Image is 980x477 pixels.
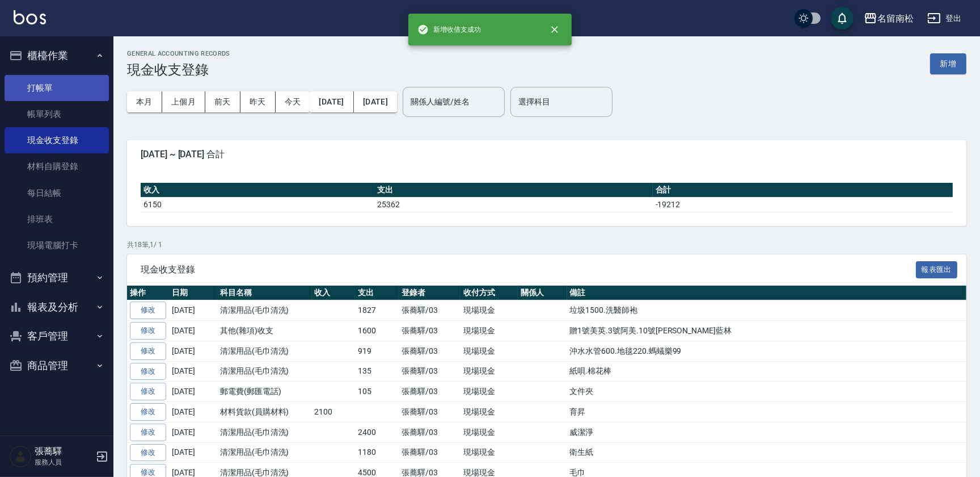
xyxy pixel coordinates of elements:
[567,422,966,442] td: 威潔淨
[130,302,166,319] a: 修改
[653,183,953,198] th: 合計
[169,361,217,382] td: [DATE]
[355,286,399,300] th: 支出
[399,402,461,422] td: 張蕎驛/03
[355,321,399,341] td: 1600
[461,300,518,321] td: 現場現金
[923,8,966,29] button: 登出
[567,341,966,361] td: 沖水水管600.地毯220.螞蟻樂99
[130,424,166,441] a: 修改
[169,422,217,442] td: [DATE]
[127,240,966,250] p: 共 18 筆, 1 / 1
[916,261,958,279] button: 報表匯出
[127,91,162,112] button: 本月
[169,402,217,422] td: [DATE]
[9,445,32,468] img: Person
[141,264,916,275] span: 現金收支登錄
[217,402,312,422] td: 材料貨款(員購材料)
[567,300,966,321] td: 垃圾1500.洗醫師袍
[859,7,918,30] button: 名留南松
[5,153,109,179] a: 材料自購登錄
[877,11,914,26] div: 名留南松
[355,341,399,361] td: 919
[130,403,166,421] a: 修改
[217,286,312,300] th: 科目名稱
[930,53,966,74] button: 新增
[240,91,276,112] button: 昨天
[355,361,399,382] td: 135
[461,341,518,361] td: 現場現金
[5,263,109,292] button: 預約管理
[461,321,518,341] td: 現場現金
[127,286,169,300] th: 操作
[461,361,518,382] td: 現場現金
[399,442,461,463] td: 張蕎驛/03
[355,422,399,442] td: 2400
[399,422,461,442] td: 張蕎驛/03
[5,41,109,70] button: 櫃檯作業
[130,342,166,360] a: 修改
[567,286,966,300] th: 備註
[567,361,966,382] td: 紙唄.棉花棒
[169,442,217,463] td: [DATE]
[461,286,518,300] th: 收付方式
[141,197,374,212] td: 6150
[127,50,230,57] h2: GENERAL ACCOUNTING RECORDS
[217,442,312,463] td: 清潔用品(毛巾清洗)
[355,300,399,321] td: 1827
[130,444,166,462] a: 修改
[399,321,461,341] td: 張蕎驛/03
[130,322,166,340] a: 修改
[831,7,854,30] button: save
[169,300,217,321] td: [DATE]
[217,422,312,442] td: 清潔用品(毛巾清洗)
[354,91,397,112] button: [DATE]
[374,197,653,212] td: 25362
[310,91,353,112] button: [DATE]
[916,263,958,274] a: 報表匯出
[5,180,109,206] a: 每日結帳
[35,457,92,467] p: 服務人員
[653,197,953,212] td: -19212
[217,382,312,402] td: 郵電費(郵匯電話)
[461,402,518,422] td: 現場現金
[542,17,567,42] button: close
[461,382,518,402] td: 現場現金
[567,402,966,422] td: 育昇
[169,382,217,402] td: [DATE]
[567,442,966,463] td: 衛生紙
[567,321,966,341] td: 贈1號美英.3號阿美.10號[PERSON_NAME]藍林
[399,382,461,402] td: 張蕎驛/03
[169,321,217,341] td: [DATE]
[130,363,166,380] a: 修改
[399,361,461,382] td: 張蕎驛/03
[5,206,109,232] a: 排班表
[355,442,399,463] td: 1180
[5,232,109,258] a: 現場電腦打卡
[417,24,481,35] span: 新增收借支成功
[5,127,109,153] a: 現金收支登錄
[518,286,567,300] th: 關係人
[312,402,356,422] td: 2100
[312,286,356,300] th: 收入
[217,321,312,341] td: 其他(雜項)收支
[374,183,653,198] th: 支出
[5,321,109,351] button: 客戶管理
[35,446,92,457] h5: 張蕎驛
[14,10,46,24] img: Logo
[217,341,312,361] td: 清潔用品(毛巾清洗)
[169,341,217,361] td: [DATE]
[217,300,312,321] td: 清潔用品(毛巾清洗)
[567,382,966,402] td: 文件夾
[5,75,109,101] a: 打帳單
[162,91,205,112] button: 上個月
[169,286,217,300] th: 日期
[130,383,166,400] a: 修改
[930,58,966,69] a: 新增
[461,442,518,463] td: 現場現金
[127,62,230,78] h3: 現金收支登錄
[355,382,399,402] td: 105
[5,351,109,380] button: 商品管理
[461,422,518,442] td: 現場現金
[5,292,109,322] button: 報表及分析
